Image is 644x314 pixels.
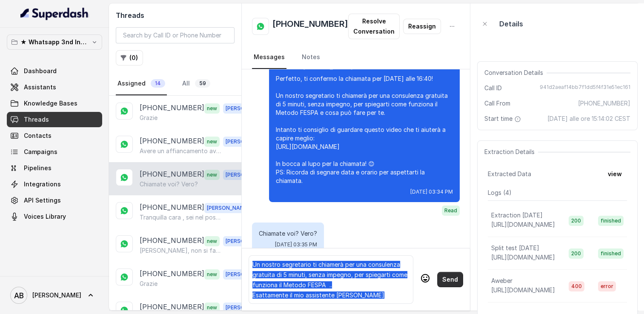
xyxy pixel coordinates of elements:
[7,209,102,224] a: Voices Library
[7,112,102,127] a: Threads
[20,37,89,47] p: ★ Whatsapp 3nd Inbound BM5
[403,19,441,34] button: Reassign
[24,83,56,91] span: Assistants
[348,14,400,39] button: Resolve Conversation
[491,254,555,261] span: [URL][DOMAIN_NAME]
[491,244,539,252] p: Split test [DATE]
[116,72,235,95] nav: Tabs
[24,115,49,124] span: Threads
[272,18,348,35] h2: [PHONE_NUMBER]
[24,67,57,75] span: Dashboard
[569,216,584,226] span: 200
[204,170,220,180] span: new
[223,269,271,280] span: [PERSON_NAME]
[7,160,102,176] a: Pipelines
[223,137,271,147] span: [PERSON_NAME]
[7,96,102,111] a: Knowledge Bases
[484,114,523,123] span: Start time
[24,131,52,140] span: Contacts
[140,180,198,188] p: Chiamate voi? Vero?
[140,136,204,147] p: [PHONE_NUMBER]
[204,269,220,280] span: new
[140,114,157,122] p: Grazie
[578,99,630,108] span: [PHONE_NUMBER]
[569,281,584,291] span: 400
[180,72,212,95] a: All59
[24,196,61,205] span: API Settings
[7,283,102,307] a: [PERSON_NAME]
[32,291,81,300] span: [PERSON_NAME]
[24,164,52,172] span: Pipelines
[223,170,271,180] span: [PERSON_NAME]
[491,286,555,294] span: [URL][DOMAIN_NAME]
[204,203,252,213] span: [PERSON_NAME]
[300,46,322,69] a: Notes
[7,80,102,95] a: Assistants
[140,268,204,280] p: [PHONE_NUMBER]
[442,206,460,216] span: Read
[140,280,157,288] p: Grazie
[116,10,235,20] h2: Threads
[491,211,543,220] p: Extraction [DATE]
[7,128,102,143] a: Contacts
[275,241,317,248] span: [DATE] 03:35 PM
[252,46,286,69] a: Messages
[20,7,89,20] img: light.svg
[204,236,220,246] span: new
[252,261,407,299] span: Un nostro segretario ti chiamerà per una consulenza gratuita di 5 minuti, senza impegno, per spie...
[7,34,102,50] button: ★ Whatsapp 3nd Inbound BM5
[24,148,57,156] span: Campaigns
[276,74,453,185] p: Perfetto, ti confermo la chiamata per [DATE] alle 16:40! Un nostro segretario ti chiamerà per una...
[204,103,220,114] span: new
[140,246,221,255] p: [PERSON_NAME], non si fa nulla perché da questa settimana sono disoccupata riferito stamattina mi...
[204,137,220,147] span: new
[437,272,463,287] button: Send
[140,213,221,222] p: Tranquilla cara , sei nel posto giusto 😊 .. Ti verrà spiegato tutto in chiamata 🌺
[140,169,204,180] p: [PHONE_NUMBER]
[410,188,453,195] span: [DATE] 03:34 PM
[223,236,271,246] span: [PERSON_NAME]
[7,177,102,192] a: Integrations
[14,291,24,300] text: AB
[24,212,66,221] span: Voices Library
[151,79,165,88] span: 14
[140,235,204,246] p: [PHONE_NUMBER]
[7,63,102,79] a: Dashboard
[223,103,271,114] span: [PERSON_NAME]
[499,19,523,29] p: Details
[195,79,210,88] span: 59
[116,50,143,66] button: (0)
[603,166,627,182] button: view
[488,188,627,197] p: Logs ( 4 )
[140,202,204,213] p: [PHONE_NUMBER]
[598,281,616,291] span: error
[598,216,624,226] span: finished
[204,303,220,313] span: new
[116,72,167,95] a: Assigned14
[24,99,77,108] span: Knowledge Bases
[569,248,584,259] span: 200
[7,144,102,160] a: Campaigns
[140,103,204,114] p: [PHONE_NUMBER]
[484,148,538,156] span: Extraction Details
[491,277,512,285] p: Aweber
[484,84,502,92] span: Call ID
[484,69,547,77] span: Conversation Details
[484,99,510,108] span: Call From
[24,180,61,188] span: Integrations
[547,114,630,123] span: [DATE] alle ore 15:14:02 CEST
[116,27,235,43] input: Search by Call ID or Phone Number
[223,303,271,313] span: [PERSON_NAME]
[540,84,630,92] span: 941d2aeaf14bb7f1dd5f4f31e51ec161
[140,302,204,313] p: [PHONE_NUMBER]
[259,229,317,238] p: Chiamate voi? Vero?
[488,170,531,178] span: Extracted Data
[491,221,555,228] span: [URL][DOMAIN_NAME]
[140,147,221,155] p: Avere un affiancamento avrà sicuramente un bel costo
[7,193,102,208] a: API Settings
[252,46,460,69] nav: Tabs
[598,248,624,259] span: finished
